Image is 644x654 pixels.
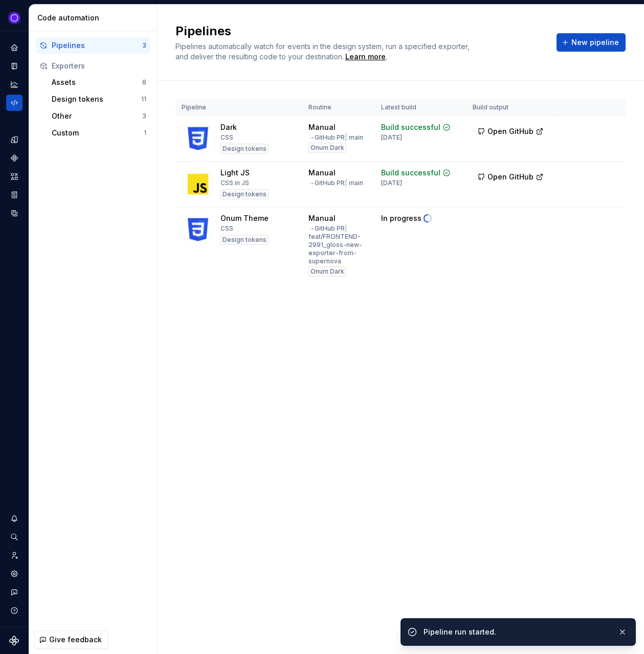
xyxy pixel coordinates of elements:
a: Assets [6,168,23,185]
a: Code automation [6,95,23,111]
span: | [345,224,347,232]
button: Give feedback [34,630,108,649]
div: Onum Dark [308,143,346,153]
span: Pipelines automatically watch for events in the design system, run a specified exporter, and deli... [175,42,472,61]
span: New pipeline [571,37,619,48]
span: Open GitHub [487,172,534,182]
th: Latest build [375,99,467,116]
div: 1 [144,129,146,137]
span: | [345,133,347,141]
button: New pipeline [557,33,626,52]
div: → GitHub PR feat/FRONTEND-2991_gloss-new-exporter-from-supernova [308,224,369,265]
svg: Supernova Logo [9,636,19,646]
button: Design tokens11 [48,91,150,107]
div: Assets [52,77,142,87]
a: Learn more [345,52,386,62]
div: 8 [142,78,146,86]
div: Pipelines [52,40,142,51]
button: Assets8 [48,74,150,91]
span: | [345,179,347,187]
div: Design tokens [220,189,269,199]
div: Design tokens [220,144,269,154]
img: 868fd657-9a6c-419b-b302-5d6615f36a2c.png [8,12,20,24]
div: In progress [381,213,421,223]
div: CSS in JS [220,179,249,187]
div: 3 [142,112,146,120]
button: Search ⌘K [6,529,23,545]
a: Data sources [6,205,23,221]
a: Analytics [6,76,23,93]
div: → GitHub PR main [308,179,363,187]
button: Pipelines3 [35,37,150,54]
a: Components [6,150,23,166]
th: Pipeline [175,99,302,116]
div: 3 [142,41,146,50]
div: Onum Theme [220,213,269,223]
div: Build successful [381,122,440,132]
div: Manual [308,168,336,178]
div: CSS [220,224,233,233]
div: Build successful [381,168,440,178]
div: Manual [308,122,336,132]
a: Documentation [6,58,23,74]
a: Invite team [6,547,23,563]
button: Open GitHub [473,122,548,141]
div: Code automation [37,13,152,23]
div: → GitHub PR main [308,133,363,142]
div: Other [52,111,142,121]
button: Notifications [6,510,23,527]
span: Give feedback [49,635,102,645]
button: Open GitHub [473,168,548,186]
a: Storybook stories [6,187,23,203]
span: . [344,53,387,61]
div: 11 [141,95,146,103]
div: Onum Dark [308,266,346,277]
span: Open GitHub [487,126,534,137]
th: Routine [302,99,375,116]
div: Design tokens [220,235,269,245]
div: Custom [52,128,144,138]
div: Design tokens [52,94,141,104]
div: Exporters [52,61,146,71]
a: Home [6,39,23,56]
div: CSS [220,133,233,142]
th: Build output [467,99,556,116]
button: Other3 [48,108,150,124]
a: Open GitHub [473,174,548,183]
button: Contact support [6,584,23,600]
div: [DATE] [381,179,402,187]
a: Settings [6,566,23,582]
h2: Pipelines [175,23,482,39]
div: Dark [220,122,237,132]
div: Manual [308,213,336,223]
a: Design tokens [6,131,23,148]
div: Light JS [220,168,250,178]
div: Pipeline run started. [424,627,610,637]
a: Open GitHub [473,128,548,137]
button: Custom1 [48,125,150,141]
div: [DATE] [381,133,402,142]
